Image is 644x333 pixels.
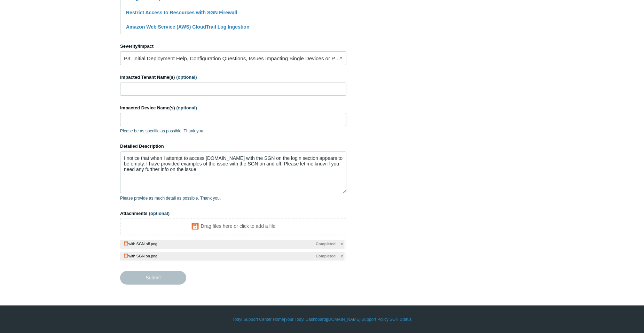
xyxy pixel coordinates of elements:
div: | | | | [120,316,524,323]
p: Please provide as much detail as possible. Thank you. [120,195,346,201]
span: x [341,241,343,247]
a: Support Policy [362,316,388,323]
span: (optional) [149,211,170,216]
label: Impacted Device Name(s) [120,104,346,111]
span: Completed [316,241,336,247]
label: Severity/Impact [120,43,346,50]
a: Restrict Access to Resources with SGN Firewall [126,10,237,15]
label: Detailed Description [120,143,346,150]
a: Todyl Support Center Home [233,316,284,323]
input: Submit [120,271,186,284]
label: Impacted Tenant Name(s) [120,74,346,81]
span: x [341,253,343,259]
a: SGN Status [390,316,411,323]
span: Completed [316,253,336,259]
p: Please be as specific as possible. Thank you. [120,128,346,134]
a: [DOMAIN_NAME] [327,316,360,323]
span: (optional) [176,105,197,110]
span: (optional) [176,75,197,80]
label: Attachments [120,210,346,217]
a: Amazon Web Service (AWS) CloudTrail Log Ingestion [126,24,249,30]
a: Your Todyl Dashboard [285,316,326,323]
a: P3: Initial Deployment Help, Configuration Questions, Issues Impacting Single Devices or Past Out... [120,51,346,65]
